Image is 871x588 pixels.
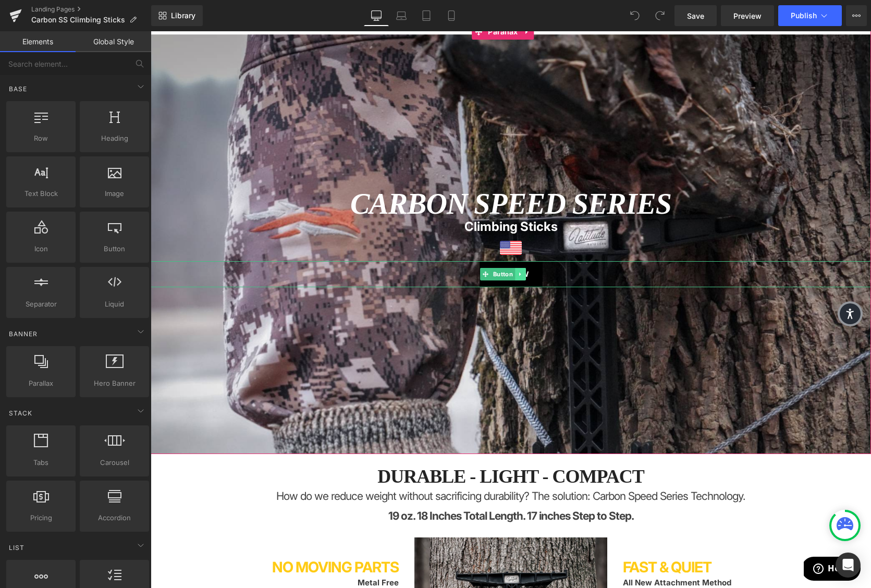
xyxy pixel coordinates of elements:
[83,243,146,254] span: Button
[472,545,665,558] p: All New Attachment Method
[687,10,704,21] span: Save
[9,299,72,310] span: Separator
[151,5,203,26] a: New Library
[364,5,389,26] a: Desktop
[55,452,665,490] div: How do we reduce weight without sacrificing durability? The solution: Carbon Speed Series Technol...
[200,156,521,189] i: CARBON SPEED SERIES
[55,439,665,452] h2: Durable - Light - Compact
[846,5,867,26] button: More
[8,543,26,553] span: List
[83,188,146,199] span: Image
[649,5,670,26] button: Redo
[55,545,248,558] p: Metal Free
[364,237,375,249] a: Expand / Collapse
[721,5,774,26] a: Preview
[778,5,842,26] button: Publish
[8,408,33,418] span: Stack
[171,11,195,20] span: Library
[76,31,151,52] a: Global Style
[653,525,710,552] iframe: Opens a widget where you can find more information
[83,299,146,310] span: Liquid
[83,133,146,144] span: Heading
[836,553,861,578] div: Open Intercom Messenger
[9,457,72,468] span: Tabs
[31,5,151,14] a: Landing Pages
[472,528,665,545] div: FAST & QUIET
[9,378,72,389] span: Parallax
[329,230,392,256] a: Buy Now
[414,5,439,26] a: Tablet
[8,329,39,339] span: Banner
[31,16,125,24] span: Carbon SS Climbing Sticks
[687,270,712,295] div: pajamas
[83,512,146,523] span: Accordion
[791,11,817,20] span: Publish
[733,10,762,21] span: Preview
[624,5,645,26] button: Undo
[9,188,72,199] span: Text Block
[9,243,72,254] span: Icon
[389,5,414,26] a: Laptop
[55,528,248,545] div: NO MOVING PARTS
[83,378,146,389] span: Hero Banner
[83,457,146,468] span: Carousel
[9,512,72,523] span: Pricing
[8,84,28,94] span: Base
[9,133,72,144] span: Row
[439,5,464,26] a: Mobile
[340,237,364,249] span: Button
[238,478,483,491] strong: 19 oz. 18 Inches Total Length. 17 inches Step to Step.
